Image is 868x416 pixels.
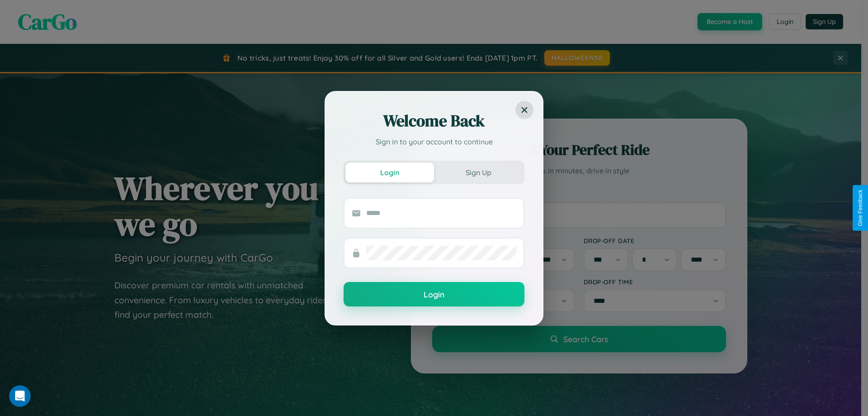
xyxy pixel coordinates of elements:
[345,163,434,182] button: Login
[344,282,524,306] button: Login
[857,190,863,226] div: Give Feedback
[434,163,523,182] button: Sign Up
[344,136,524,147] p: Sign in to your account to continue
[9,385,31,407] iframe: Intercom live chat
[344,110,524,132] h2: Welcome Back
